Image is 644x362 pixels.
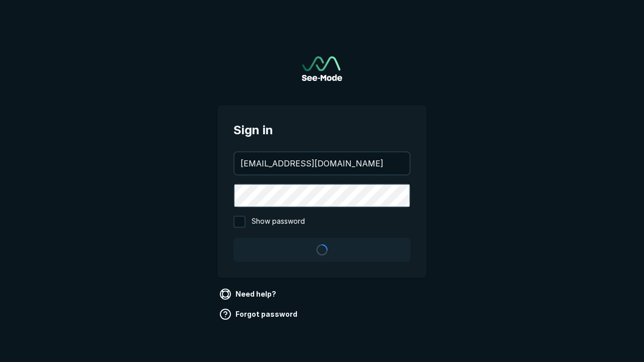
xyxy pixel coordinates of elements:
a: Need help? [217,286,280,302]
a: Go to sign in [302,56,342,81]
span: Sign in [233,121,411,139]
span: Show password [252,216,305,228]
img: See-Mode Logo [302,56,342,81]
a: Forgot password [217,306,301,322]
input: your@email.com [234,152,410,174]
